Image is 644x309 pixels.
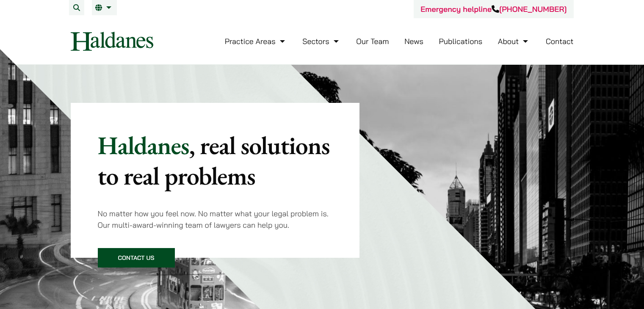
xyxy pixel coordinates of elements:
[356,36,389,46] a: Our Team
[98,208,333,231] p: No matter how you feel now. No matter what your legal problem is. Our multi-award-winning team of...
[302,36,340,46] a: Sectors
[420,4,567,14] a: Emergency helpline[PHONE_NUMBER]
[98,130,333,191] p: Haldanes
[546,36,574,46] a: Contact
[71,32,153,51] img: Logo of Haldanes
[95,4,113,11] a: EN
[225,36,287,46] a: Practice Areas
[439,36,483,46] a: Publications
[498,36,530,46] a: About
[404,36,423,46] a: News
[98,129,330,192] mark: , real solutions to real problems
[98,248,175,268] a: Contact Us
